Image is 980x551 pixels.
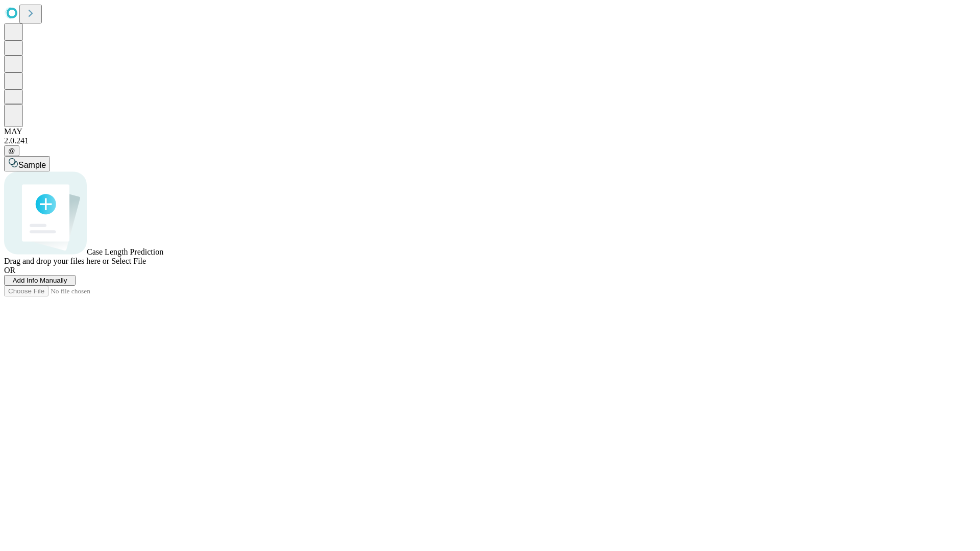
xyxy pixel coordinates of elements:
div: MAY [4,127,976,136]
button: Sample [4,156,50,171]
span: Sample [18,161,46,169]
span: Drag and drop your files here or [4,257,109,265]
span: Select File [111,257,146,265]
span: Case Length Prediction [87,247,163,256]
div: 2.0.241 [4,136,976,145]
button: Add Info Manually [4,275,76,286]
span: OR [4,266,15,274]
button: @ [4,145,19,156]
span: @ [8,147,15,155]
span: Add Info Manually [13,277,67,284]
